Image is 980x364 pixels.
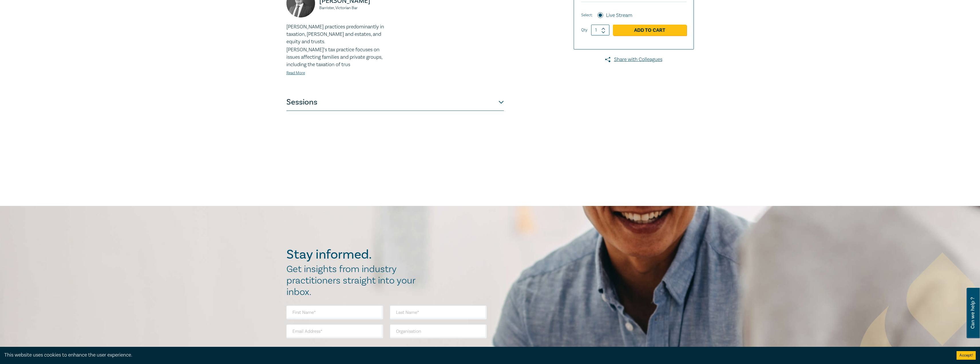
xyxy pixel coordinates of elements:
[606,12,632,19] label: Live Stream
[286,247,421,262] h2: Stay informed.
[957,351,976,360] button: Accept cookies
[286,46,392,68] p: [PERSON_NAME]’s tax practice focuses on issues affecting families and private groups, including t...
[286,306,383,319] input: First Name*
[4,351,948,359] div: This website uses cookies to enhance the user experience.
[390,306,487,319] input: Last Name*
[286,94,504,111] button: Sessions
[574,56,694,63] a: Share with Colleagues
[286,263,421,298] h2: Get insights from industry practitioners straight into your inbox.
[613,25,686,36] a: Add to Cart
[591,25,609,36] input: 1
[390,324,487,338] input: Organisation
[581,12,593,18] span: Select:
[286,70,305,76] a: Read More
[581,27,587,33] label: Qty
[319,6,392,10] small: Barrister, Victorian Bar
[286,23,392,46] p: [PERSON_NAME] practices predominantly in taxation, [PERSON_NAME] and estates, and equity and trusts.
[286,324,383,338] input: Email Address*
[970,291,975,335] span: Can we help ?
